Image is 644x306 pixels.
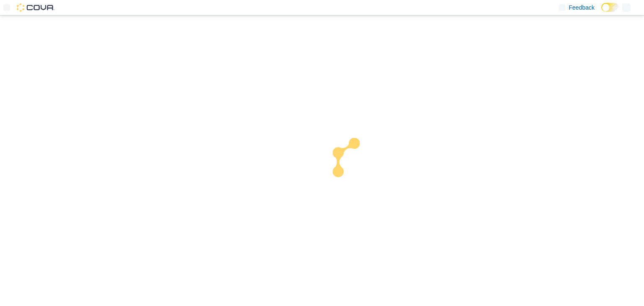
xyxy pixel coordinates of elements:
span: Feedback [569,3,595,12]
input: Dark Mode [601,3,619,12]
img: Cova [17,3,55,12]
img: cova-loader [322,132,385,194]
span: Dark Mode [601,12,602,12]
